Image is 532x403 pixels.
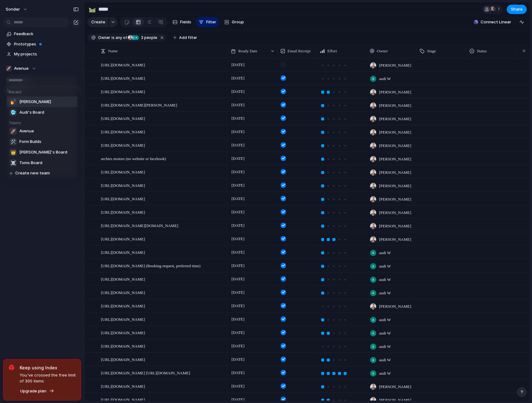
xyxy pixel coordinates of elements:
[19,160,42,166] span: Toms Board
[9,127,17,135] div: 🚀
[9,98,17,106] div: 💅
[9,149,17,156] div: 👑
[15,170,50,176] span: Create new team
[7,87,79,95] h5: Recent
[19,99,51,105] span: [PERSON_NAME]
[19,139,41,145] span: Form Builds
[19,149,67,155] span: [PERSON_NAME]'s Board
[7,118,79,126] h5: Teams
[9,138,17,145] div: 🛠️
[9,109,17,116] div: 🥶
[19,109,44,116] span: Audi's Board
[19,128,34,134] span: Avenue
[9,159,17,167] div: ☠️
